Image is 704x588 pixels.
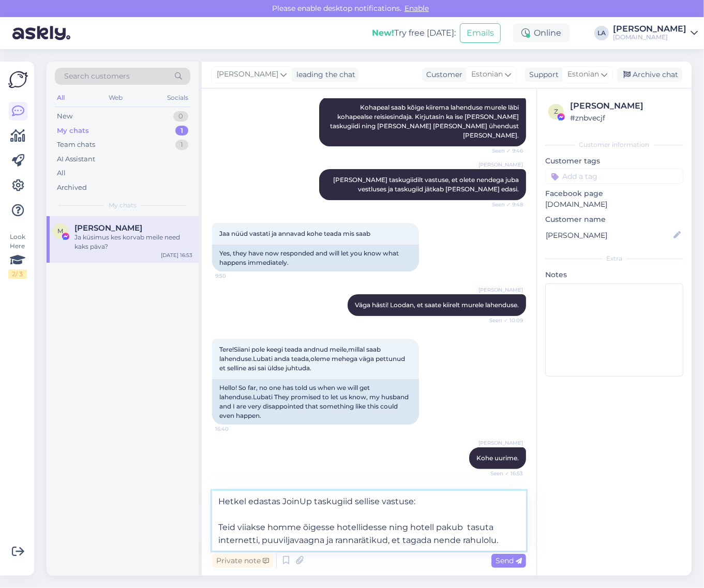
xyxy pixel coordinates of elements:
span: Kohapeal saab kõige kiirema lahenduse murele läbi kohapealse reisiesindaja. Kirjutasin ka ise [PE... [330,103,520,139]
span: [PERSON_NAME] [478,439,523,447]
span: Search customers [64,71,130,82]
div: [DATE] 16:53 [161,251,192,259]
p: [DOMAIN_NAME] [545,199,683,210]
span: [PERSON_NAME] taskugiidilt vastuse, et olete nendega juba vestluses ja taskugiid jätkab [PERSON_N... [333,176,520,193]
span: Seen ✓ 16:53 [484,470,523,477]
p: Customer tags [545,156,683,167]
div: Look Here [8,232,27,279]
span: [PERSON_NAME] [217,69,278,80]
div: 1 [175,126,188,136]
span: 9:50 [215,272,254,280]
span: M [58,227,64,235]
div: # znbvecjf [570,112,680,124]
div: Yes, they have now responded and will let you know what happens immediately. [212,245,419,272]
a: [PERSON_NAME][DOMAIN_NAME] [613,25,698,41]
span: Seen ✓ 9:46 [484,147,523,155]
div: 0 [173,111,188,122]
div: 2 / 3 [8,269,27,279]
div: All [57,168,66,178]
img: Askly Logo [8,70,28,89]
div: New [57,111,72,122]
div: My chats [57,126,89,136]
span: Estonian [471,69,503,80]
div: [PERSON_NAME] [613,25,686,33]
input: Add a tag [545,169,683,184]
span: Seen ✓ 10:09 [484,316,523,324]
div: Ja küsimus kes korvab meile need kaks päva? [74,233,192,251]
span: 16:40 [215,425,254,433]
p: Notes [545,269,683,280]
span: Tere!Siiani pole keegi teada andnud meile,millal saab lahenduse.Lubati anda teada,oleme mehega vä... [219,345,407,372]
span: Enable [401,4,432,13]
div: Team chats [57,140,95,150]
span: Jaa nüüd vastati ja annavad kohe teada mis saab [219,230,370,237]
div: Hello! So far, no one has told us when we will get lahenduse.Lubati They promised to let us know,... [212,379,419,425]
p: Customer name [545,214,683,225]
div: Web [107,91,125,104]
div: leading the chat [292,69,355,80]
button: Emails [460,23,501,43]
div: Support [525,69,559,80]
span: Väga hästi! Loodan, et saate kiirelt murele lahenduse. [355,301,519,309]
div: Try free [DATE]: [372,27,456,39]
div: AI Assistant [57,154,95,164]
span: Kohe uurime. [476,454,519,462]
span: My chats [109,201,137,210]
div: Online [513,24,570,42]
div: Archive chat [617,68,682,82]
div: Customer information [545,140,683,149]
div: 1 [175,140,188,150]
b: New! [372,28,394,38]
div: Customer [422,69,462,80]
textarea: Hetkel edastas JoinUp taskugiid sellise vastuse: Teid viiakse homme õigesse hotellidesse ning hot... [212,491,526,551]
span: [PERSON_NAME] [478,286,523,294]
div: All [55,91,67,104]
div: Extra [545,254,683,263]
div: [PERSON_NAME] [570,100,680,112]
span: z [554,108,558,115]
div: Archived [57,183,87,193]
span: Merika Uus [74,223,142,233]
span: Estonian [567,69,599,80]
input: Add name [546,230,671,241]
div: [DOMAIN_NAME] [613,33,686,41]
div: LA [594,26,609,40]
p: Facebook page [545,188,683,199]
span: Seen ✓ 9:48 [484,201,523,208]
div: Private note [212,554,273,568]
span: Send [496,556,522,565]
div: Socials [165,91,190,104]
span: [PERSON_NAME] [478,161,523,169]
